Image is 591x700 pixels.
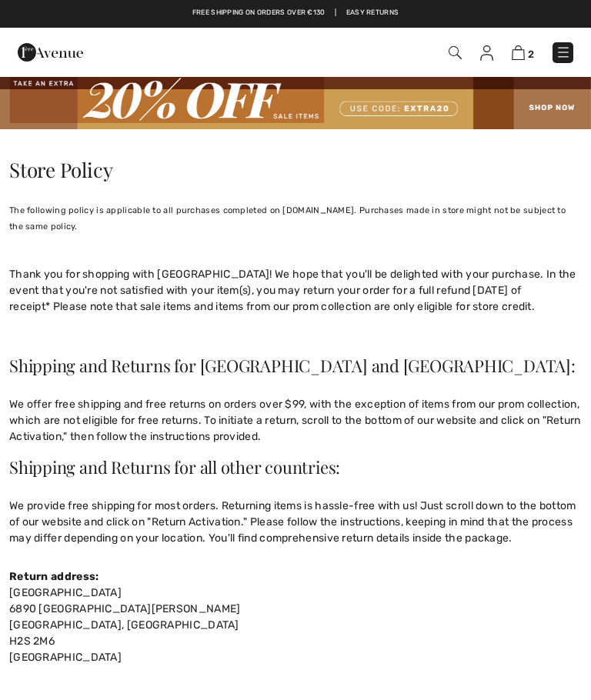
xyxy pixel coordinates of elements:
a: 2 [512,45,534,61]
a: 1ère Avenue [18,45,83,58]
img: Menu [556,45,571,60]
img: 1ère Avenue [18,37,83,68]
span: The following policy is applicable to all purchases completed on [DOMAIN_NAME]. Purchases made in... [9,205,566,232]
span: Shipping and Returns for all other countries: [9,455,340,478]
span: Shipping and Returns for [GEOGRAPHIC_DATA] and [GEOGRAPHIC_DATA]: [9,354,576,377]
span: Return address: [9,570,99,583]
span: Thank you for shopping with [GEOGRAPHIC_DATA]! We hope that you'll be delighted with your purchas... [9,268,576,313]
span: We provide free shipping for most orders. Returning items is hassle-free with us! Just scroll dow... [9,499,576,545]
span: | [335,8,336,18]
a: Free shipping on orders over €130 [192,8,326,18]
span: 2 [528,48,534,60]
img: My Info [480,45,493,61]
a: Easy Returns [346,8,399,18]
span: We offer free shipping and free returns on orders over $99, with the exception of items from our ... [9,398,581,443]
img: Search [449,46,462,59]
span: [GEOGRAPHIC_DATA] 6890 [GEOGRAPHIC_DATA][PERSON_NAME] [GEOGRAPHIC_DATA], [GEOGRAPHIC_DATA] H2S 2M... [9,586,241,664]
img: Shopping Bag [512,45,525,60]
h1: Store Policy [9,129,582,195]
